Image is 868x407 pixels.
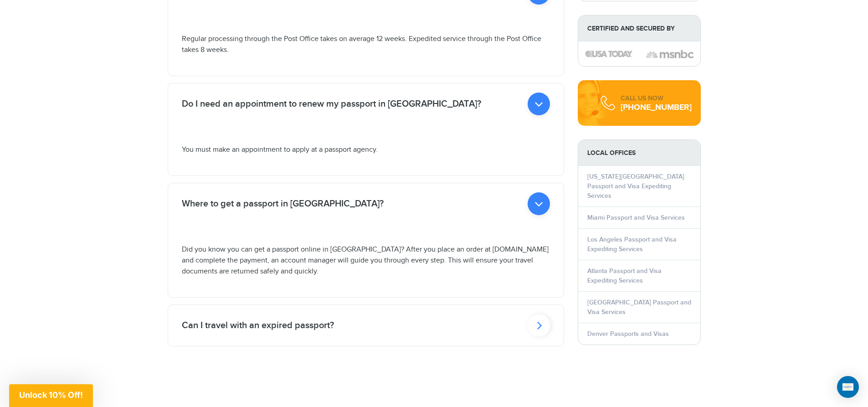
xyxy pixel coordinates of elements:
span: Unlock 10% Off! [19,390,83,400]
a: [GEOGRAPHIC_DATA] Passport and Visa Services [587,299,691,316]
a: Atlanta Passport and Visa Expediting Services [587,267,662,284]
a: Miami Passport and Visa Services [587,214,685,222]
img: image description [585,51,632,57]
img: image description [646,49,693,60]
div: Unlock 10% Off! [9,384,93,407]
a: Denver Passports and Visas [587,330,669,338]
strong: Certified and Secured by [578,15,700,41]
div: Open Intercom Messenger [837,376,859,398]
strong: LOCAL OFFICES [578,140,700,166]
a: Los Angeles Passport and Visa Expediting Services [587,236,677,253]
div: [PHONE_NUMBER] [621,103,692,112]
a: [US_STATE][GEOGRAPHIC_DATA] Passport and Visa Expediting Services [587,173,684,200]
p: You must make an appointment to apply at a passport agency. [182,144,550,155]
h2: Do I need an appointment to renew my passport in [GEOGRAPHIC_DATA]? [182,98,481,109]
p: Regular processing through the Post Office takes on average 12 weeks. Expedited service through t... [182,34,550,56]
p: Did you know you can get a passport online in [GEOGRAPHIC_DATA]? After you place an order at [DOM... [182,244,550,277]
h2: Can I travel with an expired passport? [182,320,334,331]
div: CALL US NOW [621,94,692,103]
h2: Where to get a passport in [GEOGRAPHIC_DATA]? [182,198,384,209]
